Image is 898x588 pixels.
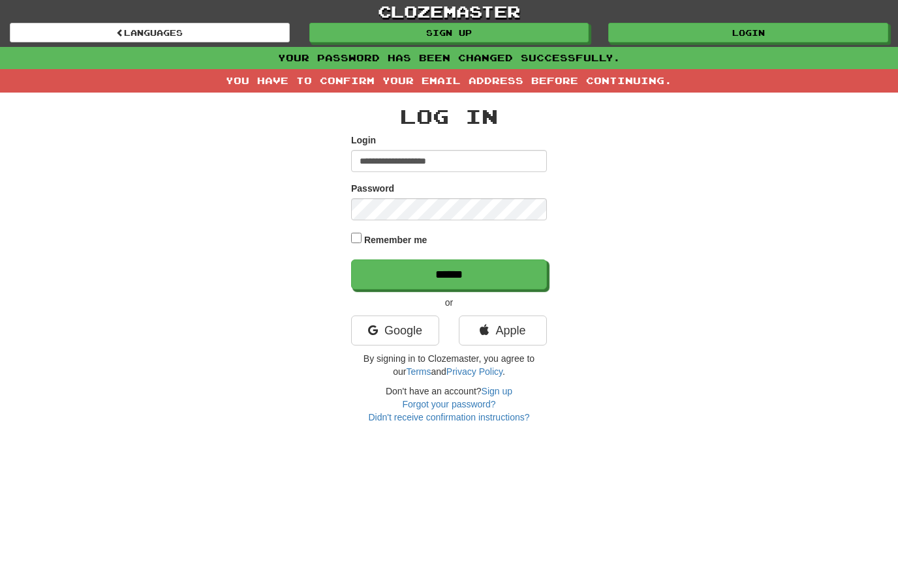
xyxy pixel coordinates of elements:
a: Privacy Policy [446,366,503,377]
p: By signing in to Clozemaster, you agree to our and . [351,352,547,378]
a: Forgot your password? [402,399,495,409]
a: Login [608,23,888,42]
a: Apple [459,316,547,345]
a: Terms [406,366,431,377]
a: Sign up [482,386,512,396]
div: Don't have an account? [351,385,547,424]
p: or [351,296,547,309]
a: Google [351,316,439,345]
a: Languages [10,23,290,42]
label: Remember me [364,233,427,246]
label: Password [351,182,394,195]
label: Login [351,134,376,147]
a: Didn't receive confirmation instructions? [368,412,529,422]
a: Sign up [309,23,589,42]
h2: Log In [351,106,547,127]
